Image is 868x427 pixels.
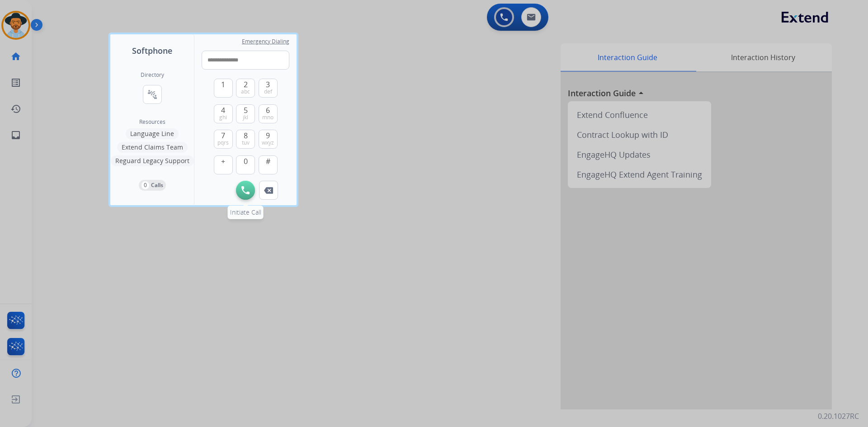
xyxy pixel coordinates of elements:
button: # [259,155,278,174]
p: 0 [142,181,149,189]
button: Extend Claims Team [117,142,188,153]
button: + [214,155,233,174]
mat-icon: connect_without_contact [147,89,158,100]
button: 6mno [259,104,278,123]
span: tuv [242,139,250,146]
span: 2 [244,79,248,90]
h2: Directory [141,71,164,79]
button: 9wxyz [259,130,278,149]
span: ghi [219,114,227,121]
span: Softphone [132,44,172,57]
button: Language Line [126,128,179,139]
p: Calls [151,181,163,189]
button: 4ghi [214,104,233,123]
span: 4 [221,105,225,116]
span: mno [262,114,274,121]
span: 5 [244,105,248,116]
button: 0Calls [139,180,166,191]
span: wxyz [262,139,274,146]
button: 7pqrs [214,130,233,149]
span: 9 [266,130,270,141]
span: + [221,156,225,167]
span: # [266,156,270,167]
button: 2abc [236,79,255,98]
button: 1 [214,79,233,98]
button: 3def [259,79,278,98]
span: abc [241,88,250,95]
span: 6 [266,105,270,116]
p: 0.20.1027RC [818,411,859,422]
span: 1 [221,79,225,90]
img: call-button [241,186,250,194]
button: 5jkl [236,104,255,123]
span: Resources [139,118,165,126]
img: call-button [264,187,273,194]
span: Initiate Call [230,208,261,216]
button: Initiate Call [236,181,255,200]
span: 8 [244,130,248,141]
span: Emergency Dialing [242,38,289,45]
button: Reguard Legacy Support [111,155,194,166]
button: 0 [236,155,255,174]
span: 7 [221,130,225,141]
span: 3 [266,79,270,90]
span: jkl [243,114,248,121]
span: def [264,88,272,95]
button: 8tuv [236,130,255,149]
span: pqrs [217,139,229,146]
span: 0 [244,156,248,167]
